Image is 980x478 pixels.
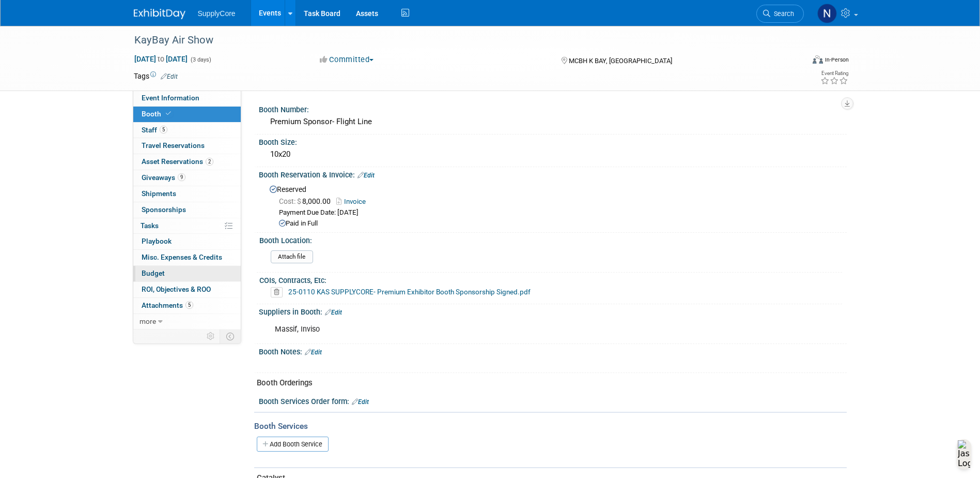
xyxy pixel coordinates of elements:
span: Budget [142,269,165,277]
a: Misc. Expenses & Credits [133,250,241,265]
span: Tasks [141,221,159,230]
td: Personalize Event Tab Strip [202,330,220,343]
i: Booth reservation complete [166,111,171,116]
a: Tasks [133,218,241,234]
span: Event Information [142,94,199,102]
span: MCBH K BAY, [GEOGRAPHIC_DATA] [569,57,672,65]
a: Add Booth Service [257,437,329,452]
div: Reserved [267,182,839,229]
div: Massif, Inviso [268,319,733,340]
div: Booth Notes: [259,344,847,357]
a: Edit [352,398,369,406]
div: Booth Orderings [257,378,839,389]
span: [DATE] [DATE] [134,54,188,64]
span: Shipments [142,189,176,198]
span: SupplyCore [198,9,236,18]
a: Giveaways9 [133,170,241,186]
span: Travel Reservations [142,141,205,150]
a: Playbook [133,234,241,249]
td: Toggle Event Tabs [220,330,241,343]
td: Tags [134,71,178,81]
div: Booth Services [254,421,847,432]
a: more [133,314,241,330]
a: Attachments5 [133,298,241,313]
span: Asset Reservations [142,157,213,166]
a: Staff5 [133,123,241,138]
div: Booth Size: [259,135,847,147]
span: 5 [185,301,193,309]
a: Invoice [336,198,371,205]
a: Edit [325,309,342,316]
a: ROI, Objectives & ROO [133,282,241,297]
a: Edit [161,73,178,80]
span: Booth [142,110,173,118]
div: Premium Sponsor- Flight Line [267,114,839,130]
a: Search [756,5,804,23]
span: 2 [206,158,213,166]
div: Paid in Full [279,219,839,229]
span: ROI, Objectives & ROO [142,285,211,293]
div: Payment Due Date: [DATE] [279,208,839,218]
span: Cost: $ [279,197,302,205]
span: 9 [178,173,185,181]
a: Asset Reservations2 [133,154,241,170]
img: Format-Inperson.png [813,55,823,64]
span: Misc. Expenses & Credits [142,253,222,261]
a: Event Information [133,91,241,106]
a: Sponsorships [133,202,241,218]
div: 10x20 [267,146,839,162]
div: Booth Location: [259,233,842,246]
img: ExhibitDay [134,9,185,19]
div: COIs, Contracts, Etc: [259,273,842,286]
div: Event Format [743,54,849,69]
div: In-Person [825,56,849,64]
div: Event Rating [820,71,848,76]
div: KayBay Air Show [131,31,788,50]
a: 25-0110 KAS SUPPLYCORE- Premium Exhibitor Booth Sponsorship Signed.pdf [288,288,531,296]
div: Booth Reservation & Invoice: [259,167,847,181]
span: Giveaways [142,173,185,182]
span: Staff [142,126,167,134]
div: Suppliers in Booth: [259,304,847,318]
span: more [139,317,156,325]
span: Search [770,10,794,18]
div: Booth Number: [259,102,847,115]
img: Nellie Miller [817,4,837,23]
span: to [156,55,166,63]
a: Booth [133,107,241,122]
a: Edit [357,172,375,179]
span: Playbook [142,237,172,245]
div: Booth Services Order form: [259,394,847,407]
span: (3 days) [190,56,211,63]
span: Attachments [142,301,193,309]
a: Shipments [133,186,241,202]
span: Sponsorships [142,205,186,214]
a: Budget [133,266,241,281]
a: Travel Reservations [133,138,241,154]
button: Committed [316,54,378,65]
a: Edit [305,349,322,356]
span: 5 [160,126,167,133]
a: Delete attachment? [271,289,287,296]
span: 8,000.00 [279,197,335,205]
